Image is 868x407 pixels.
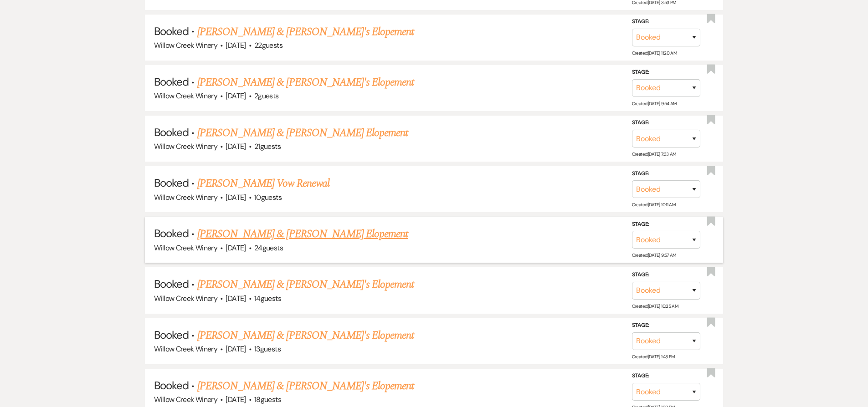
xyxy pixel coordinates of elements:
[154,75,189,89] span: Booked
[632,202,675,208] span: Created: [DATE] 10:11 AM
[154,294,217,303] span: Willow Creek Winery
[226,193,246,202] span: [DATE]
[632,17,700,27] label: Stage:
[632,371,700,381] label: Stage:
[154,41,217,50] span: Willow Creek Winery
[632,303,678,309] span: Created: [DATE] 10:25 AM
[226,344,246,354] span: [DATE]
[197,24,414,40] a: [PERSON_NAME] & [PERSON_NAME]'s Elopement
[254,294,281,303] span: 14 guests
[197,327,414,344] a: [PERSON_NAME] & [PERSON_NAME]'s Elopement
[154,142,217,151] span: Willow Creek Winery
[632,151,676,157] span: Created: [DATE] 7:33 AM
[632,354,675,360] span: Created: [DATE] 1:48 PM
[197,276,414,293] a: [PERSON_NAME] & [PERSON_NAME]'s Elopement
[154,328,189,342] span: Booked
[154,378,189,392] span: Booked
[226,41,246,50] span: [DATE]
[254,344,281,354] span: 13 guests
[254,395,281,404] span: 18 guests
[154,24,189,38] span: Booked
[197,74,414,91] a: [PERSON_NAME] & [PERSON_NAME]'s Elopement
[632,67,700,77] label: Stage:
[154,91,217,101] span: Willow Creek Winery
[254,142,281,151] span: 21 guests
[632,321,700,331] label: Stage:
[197,175,329,192] a: [PERSON_NAME] Vow Renewal
[154,395,217,404] span: Willow Creek Winery
[154,226,189,240] span: Booked
[154,277,189,291] span: Booked
[632,169,700,179] label: Stage:
[226,395,246,404] span: [DATE]
[254,91,279,101] span: 2 guests
[226,243,246,253] span: [DATE]
[632,118,700,128] label: Stage:
[254,41,282,50] span: 22 guests
[226,142,246,151] span: [DATE]
[254,193,282,202] span: 10 guests
[632,50,677,56] span: Created: [DATE] 11:20 AM
[226,294,246,303] span: [DATE]
[154,193,217,202] span: Willow Creek Winery
[226,91,246,101] span: [DATE]
[154,344,217,354] span: Willow Creek Winery
[197,226,408,242] a: [PERSON_NAME] & [PERSON_NAME] Elopement
[632,219,700,229] label: Stage:
[632,270,700,280] label: Stage:
[154,176,189,190] span: Booked
[632,101,677,107] span: Created: [DATE] 9:54 AM
[154,243,217,253] span: Willow Creek Winery
[197,378,414,394] a: [PERSON_NAME] & [PERSON_NAME]'s Elopement
[632,252,676,258] span: Created: [DATE] 9:57 AM
[154,125,189,139] span: Booked
[197,125,408,141] a: [PERSON_NAME] & [PERSON_NAME] Elopement
[254,243,283,253] span: 24 guests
